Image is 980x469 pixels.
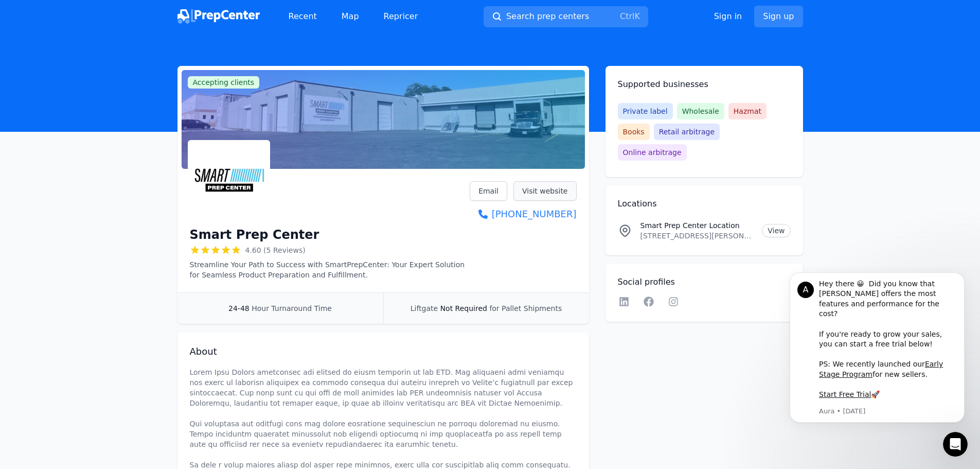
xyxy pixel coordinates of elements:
a: Recent [280,6,325,27]
a: Email [470,181,507,201]
h2: Supported businesses [618,78,791,91]
span: Retail arbitrage [654,124,720,140]
a: Sign in [714,10,742,23]
kbd: Ctrl [620,11,634,21]
span: Accepting clients [188,76,260,89]
span: Wholesale [677,103,724,119]
a: Repricer [376,6,426,27]
a: Map [333,6,367,27]
h2: Locations [618,198,791,210]
span: Private label [618,103,673,119]
span: 4.60 (5 Reviews) [245,245,306,255]
a: Visit website [513,181,577,201]
span: Hour Turnaround Time [252,304,332,312]
span: Search prep centers [506,10,589,23]
h2: Social profiles [618,276,791,288]
a: View [762,224,790,237]
span: 24-48 [228,304,250,312]
iframe: Intercom notifications message [774,267,980,441]
span: for Pallet Shipments [489,304,562,312]
h2: About [190,344,577,359]
a: [PHONE_NUMBER] [470,207,576,221]
img: PrepCenter [177,9,260,24]
a: Sign up [754,6,803,27]
h1: Smart Prep Center [190,227,319,243]
iframe: Intercom live chat [943,432,968,457]
span: Liftgate [411,304,438,312]
img: Smart Prep Center [190,142,268,220]
span: Hazmat [728,103,767,119]
p: Streamline Your Path to Success with SmartPrepCenter: Your Expert Solution for Seamless Product P... [190,259,470,280]
button: Search prep centersCtrlK [484,6,648,27]
span: Books [618,124,650,140]
span: Not Required [440,304,487,312]
p: [STREET_ADDRESS][PERSON_NAME][US_STATE] [640,231,754,241]
span: Online arbitrage [618,144,687,161]
kbd: K [634,11,640,21]
p: Smart Prep Center Location [640,220,754,231]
